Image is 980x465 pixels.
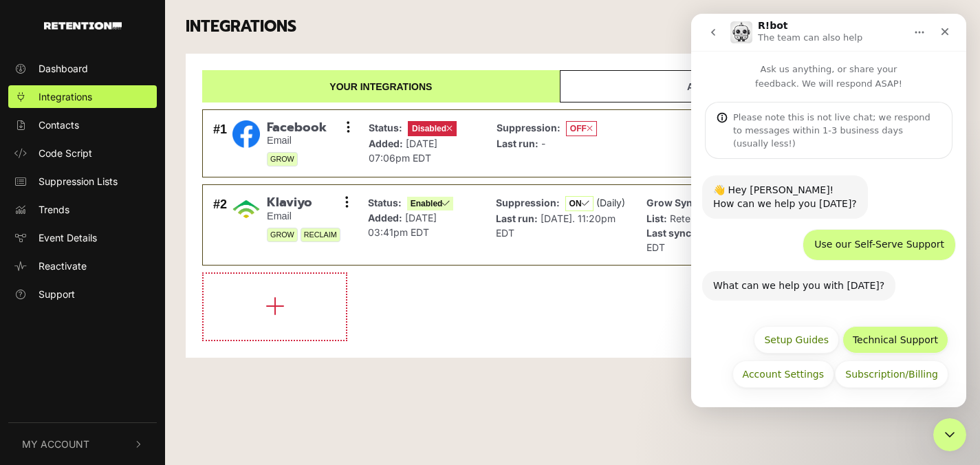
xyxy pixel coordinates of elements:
span: OFF [566,121,597,136]
a: Integrations [8,85,157,108]
img: Retention.com [44,22,122,30]
span: Suppression Lists [39,174,118,188]
strong: Suppression: [497,122,560,133]
span: GROW [267,152,298,166]
span: Event Details [39,230,97,245]
span: Integrations [39,89,92,104]
a: Event Details [8,226,157,249]
strong: Status: [369,122,402,133]
a: Your integrations [202,70,560,102]
span: Code Script [39,146,92,160]
span: Enabled [407,197,454,210]
strong: Grow Sync: [646,197,701,208]
span: Disabled [408,121,457,136]
iframe: Intercom live chat [933,418,966,451]
span: - [541,138,545,149]
strong: Suppression: [496,197,560,208]
span: My Account [22,437,89,451]
div: #2 [213,195,227,255]
img: Facebook [232,120,260,148]
strong: Last sync: [646,227,695,239]
strong: Added: [369,138,403,149]
span: GROW [267,228,298,242]
span: Dashboard [39,61,88,76]
span: Contacts [39,118,79,132]
img: Klaviyo [232,195,260,223]
span: RECLAIM [301,228,340,242]
span: (Daily) [596,197,625,208]
span: ON [565,196,594,211]
a: Available integrations [560,70,943,102]
a: Reactivate [8,255,157,277]
strong: List: [646,213,667,224]
span: Facebook [267,120,327,136]
a: Support [8,283,157,305]
iframe: To enrich screen reader interactions, please activate Accessibility in Grammarly extension settings [691,14,966,407]
small: Email [267,210,340,222]
span: Reactivate [39,259,87,273]
strong: Status: [368,197,402,208]
strong: Last run: [497,138,538,149]
a: Trends [8,198,157,221]
h3: INTEGRATIONS [186,17,296,36]
div: #1 [213,120,227,167]
a: Suppression Lists [8,170,157,193]
strong: Added: [368,212,402,224]
span: Support [39,287,75,301]
span: Trends [39,202,69,217]
strong: Last run: [496,213,538,224]
a: Dashboard [8,57,157,80]
small: Email [267,135,327,147]
a: Contacts [8,113,157,136]
span: Retention [670,213,712,224]
span: [DATE] 07:06pm EDT [369,138,437,164]
span: Klaviyo [267,195,340,210]
button: My Account [8,423,157,465]
span: [DATE]. 11:20pm EDT [496,213,616,239]
a: Code Script [8,142,157,164]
